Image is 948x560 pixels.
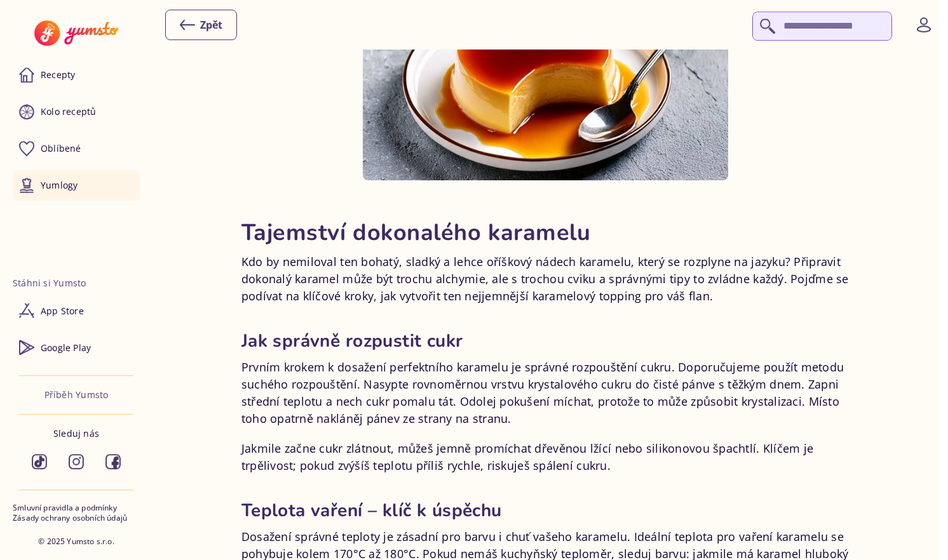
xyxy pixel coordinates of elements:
p: Prvním krokem k dosažení perfektního karamelu je správné rozpouštění cukru. Doporučujeme použít m... [241,359,850,427]
p: Yumlogy [41,179,78,192]
p: Sleduj nás [53,427,99,440]
p: Oblíbené [41,142,81,155]
p: Google Play [41,342,91,354]
a: Smluvní pravidla a podmínky [13,503,140,514]
h3: Jak správně rozpustit cukr [241,330,850,352]
a: Zásady ochrany osobních údajů [13,513,140,524]
a: Google Play [13,332,140,363]
p: Kdo by nemiloval ten bohatý, sladký a lehce oříškový nádech karamelu, který se rozplyne na jazyku... [241,253,850,305]
h2: Tajemství dokonalého karamelu [241,218,850,247]
a: Oblíbené [13,133,140,164]
button: Zpět [165,10,237,40]
p: Jakmile začne cukr zlátnout, můžeš jemně promíchat dřevěnou lžící nebo silikonovou špachtlí. Klíč... [241,440,850,474]
p: Kolo receptů [41,105,97,118]
a: Příběh Yumsto [44,389,109,401]
p: App Store [41,305,84,317]
a: Yumlogy [13,170,140,201]
p: Recepty [41,69,75,81]
div: Zpět [180,17,222,32]
li: Stáhni si Yumsto [13,277,140,290]
img: Yumsto logo [34,20,118,46]
h3: Teplota vaření – klíč k úspěchu [241,500,850,522]
p: © 2025 Yumsto s.r.o. [38,537,114,547]
a: Kolo receptů [13,97,140,127]
a: App Store [13,295,140,326]
a: Recepty [13,60,140,90]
